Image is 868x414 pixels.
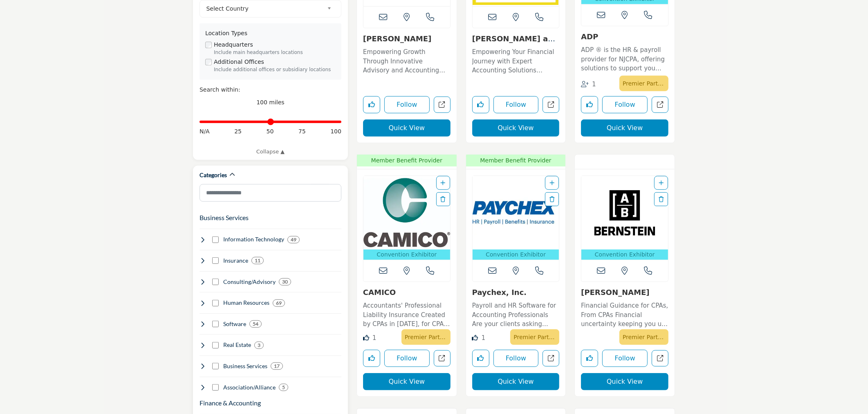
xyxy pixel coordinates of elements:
[493,96,539,113] button: Follow
[581,176,668,250] img: Bernstein
[363,34,451,43] h3: Withum
[363,301,451,329] p: Accountants' Professional Liability Insurance Created by CPAs in [DATE], for CPAs, CAMICO provide...
[473,176,559,250] img: Paychex, Inc.
[212,300,219,306] input: Select Human Resources checkbox
[469,156,563,165] span: Member Benefit Provider
[363,288,396,297] a: CAMICO
[514,331,556,343] p: Premier Partner
[223,362,267,370] h4: Business Services: Office supplies, software, tech support, communications, travel
[482,334,486,342] span: 1
[592,81,596,88] span: 1
[581,43,668,73] a: ADP ® is the HR & payroll provider for NJCPA, offering solutions to support you and your clients ...
[472,350,489,367] button: Like listing
[200,398,261,408] button: Finance & Accounting
[474,250,558,259] p: Convention Exhibitor
[287,236,300,243] div: 49 Results For Information Technology
[581,350,598,367] button: Like listing
[255,258,260,263] b: 11
[234,127,242,136] span: 25
[212,342,219,349] input: Select Real Estate checkbox
[472,288,560,297] h3: Paychex, Inc.
[472,301,560,329] p: Payroll and HR Software for Accounting Professionals Are your clients asking more questions about...
[472,373,560,390] button: Quick View
[249,320,262,328] div: 54 Results For Software
[276,300,282,306] b: 69
[384,350,430,367] button: Follow
[223,235,284,243] h4: Information Technology: Software, cloud services, data management, analytics, automation
[472,47,560,75] p: Empowering Your Financial Journey with Expert Accounting Solutions Specializing in accounting ser...
[200,127,210,136] span: N/A
[372,334,377,342] span: 1
[581,32,598,41] a: ADP
[581,373,668,390] button: Quick View
[581,288,668,297] h3: Bernstein
[212,384,219,391] input: Select Association/Alliance checkbox
[581,119,668,137] button: Quick View
[602,96,648,113] button: Follow
[279,278,291,286] div: 30 Results For Consulting/Advisory
[212,321,219,327] input: Select Software checkbox
[223,278,276,286] h4: Consulting/Advisory: Business consulting, mergers & acquisitions, growth strategies
[330,127,341,136] span: 100
[271,362,283,370] div: 17 Results For Business Services
[581,96,598,113] button: Like listing
[363,176,450,260] a: Open Listing in new tab
[200,184,341,202] input: Search Category
[205,29,336,38] div: Location Types
[602,350,648,367] button: Follow
[251,257,264,264] div: 11 Results For Insurance
[550,180,554,186] a: Add To List
[253,321,258,327] b: 54
[581,299,668,329] a: Financial Guidance for CPAs, From CPAs Financial uncertainty keeping you up at night? [PERSON_NAM...
[212,363,219,369] input: Select Business Services checkbox
[652,350,668,367] a: Open bernstein in new tab
[365,250,449,259] p: Convention Exhibitor
[472,119,560,137] button: Quick View
[581,32,668,41] h3: ADP
[405,331,447,343] p: Premier Partner
[282,279,288,285] b: 30
[363,47,451,75] p: Empowering Growth Through Innovative Advisory and Accounting Solutions This forward-thinking, tec...
[472,96,489,113] button: Like listing
[472,299,560,329] a: Payroll and HR Software for Accounting Professionals Are your clients asking more questions about...
[200,213,249,223] button: Business Services
[581,80,596,89] div: Followers
[363,34,431,43] a: [PERSON_NAME]
[434,350,451,367] a: Open camico in new tab
[200,85,341,94] div: Search within:
[441,180,446,186] a: Add To List
[581,301,668,329] p: Financial Guidance for CPAs, From CPAs Financial uncertainty keeping you up at night? [PERSON_NAM...
[583,250,666,259] p: Convention Exhibitor
[363,299,451,329] a: Accountants' Professional Liability Insurance Created by CPAs in [DATE], for CPAs, CAMICO provide...
[214,40,253,49] label: Headquarters
[384,96,430,113] button: Follow
[200,148,341,156] a: Collapse ▲
[472,288,527,297] a: Paychex, Inc.
[223,341,251,349] h4: Real Estate: Commercial real estate, office space, property management, home loans
[652,97,668,113] a: Open adp in new tab
[363,288,451,297] h3: CAMICO
[279,384,288,391] div: 5 Results For Association/Alliance
[359,156,454,165] span: Member Benefit Provider
[363,96,380,113] button: Like listing
[274,363,280,369] b: 17
[267,127,274,136] span: 50
[623,331,665,343] p: Premier Partner
[206,4,324,13] span: Select Country
[363,335,369,341] i: Like
[298,127,306,136] span: 75
[472,34,558,52] a: [PERSON_NAME] and Company, ...
[623,78,665,89] p: Premier Partner
[223,383,276,391] h4: Association/Alliance: Membership/trade associations and CPA firm alliances
[214,66,336,74] div: Include additional offices or subsidiary locations
[212,257,219,264] input: Select Insurance checkbox
[258,342,260,348] b: 3
[581,288,649,297] a: [PERSON_NAME]
[473,176,559,260] a: Open Listing in new tab
[212,236,219,243] input: Select Information Technology checkbox
[212,279,219,285] input: Select Consulting/Advisory checkbox
[363,373,451,390] button: Quick View
[223,320,246,328] h4: Software: Accounting sotware, tax software, workflow, etc.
